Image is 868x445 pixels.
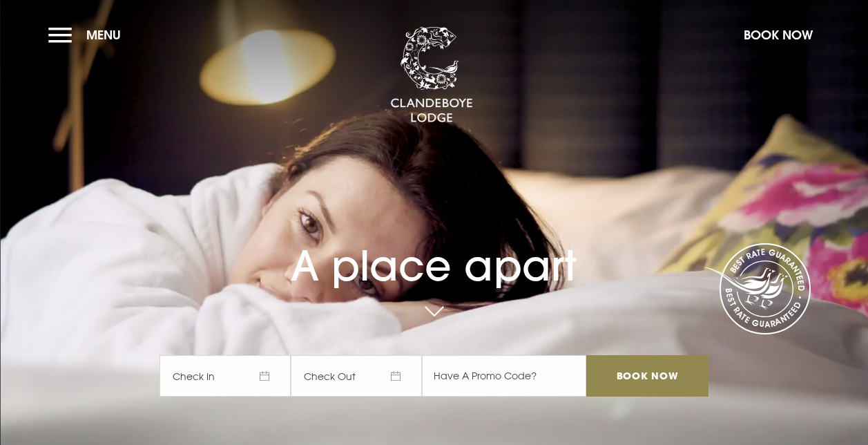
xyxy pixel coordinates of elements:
[86,27,121,43] span: Menu
[390,27,473,124] img: Clandeboye Lodge
[48,20,128,50] button: Menu
[737,20,820,50] button: Book Now
[422,355,586,397] input: Have A Promo Code?
[291,355,422,397] span: Check Out
[160,355,291,397] span: Check In
[586,355,708,397] input: Book Now
[160,214,708,290] h1: A place apart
